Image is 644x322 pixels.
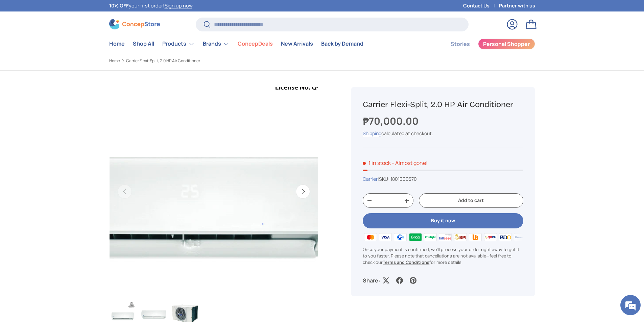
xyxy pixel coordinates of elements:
[35,38,114,47] div: Chat with us now
[363,232,378,242] img: master
[111,3,127,20] div: Minimize live chat window
[133,37,154,50] a: Shop All
[383,259,429,265] a: Terms and Conditions
[463,2,499,9] a: Contact Us
[3,184,129,208] textarea: Type your message and hit 'Enter'
[498,232,513,242] img: bdo
[499,2,535,9] a: Partner with us
[483,232,498,242] img: qrph
[158,37,199,51] summary: Products
[453,232,468,242] img: bpi
[483,41,530,47] span: Personal Shopper
[363,130,381,137] a: Shipping
[468,232,483,242] img: ubp
[478,39,535,49] a: Personal Shopper
[363,130,523,137] div: calculated at checkout.
[423,232,438,242] img: maya
[199,37,234,51] summary: Brands
[109,2,129,9] strong: 10% OFF
[379,176,389,182] span: SKU:
[109,37,363,51] nav: Primary
[126,59,200,63] a: Carrier Flexi-Split, 2.0 HP Air Conditioner
[109,2,194,9] p: your first order! .
[451,38,470,51] a: Stories
[419,193,523,208] button: Add to cart
[363,176,378,182] a: Carrier
[109,59,120,63] a: Home
[321,37,363,50] a: Back by Demand
[393,232,408,242] img: gcash
[363,159,391,167] span: 1 in stock
[39,85,93,153] span: We're online!
[378,232,393,242] img: visa
[363,213,523,228] button: Buy it now
[438,232,453,242] img: billease
[238,37,273,50] a: ConcepDeals
[281,37,313,50] a: New Arrivals
[390,176,417,182] span: 1801000370
[109,58,335,64] nav: Breadcrumbs
[165,2,192,9] a: Sign up now
[363,276,380,284] p: Share:
[392,159,428,167] p: - Almost gone!
[363,246,523,266] p: Once your payment is confirmed, we'll process your order right away to get it to you faster. Plea...
[109,19,160,29] img: ConcepStore
[363,99,523,110] h1: Carrier Flexi-Split, 2.0 HP Air Conditioner
[408,232,423,242] img: grabpay
[513,232,528,242] img: metrobank
[109,37,125,50] a: Home
[378,176,417,182] span: |
[363,114,420,128] strong: ₱70,000.00
[434,37,535,51] nav: Secondary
